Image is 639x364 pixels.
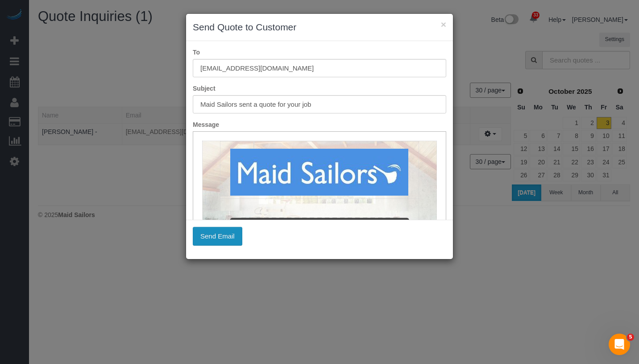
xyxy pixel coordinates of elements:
iframe: Intercom live chat [609,334,630,355]
input: Subject [193,95,446,113]
label: To [186,48,453,57]
span: 5 [627,334,634,341]
h3: Send Quote to Customer [193,21,446,34]
label: Message [186,120,453,129]
button: × [441,20,446,29]
label: Subject [186,84,453,93]
iframe: Rich Text Editor, editor1 [193,132,446,271]
button: Send Email [193,227,242,246]
input: To [193,59,446,77]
